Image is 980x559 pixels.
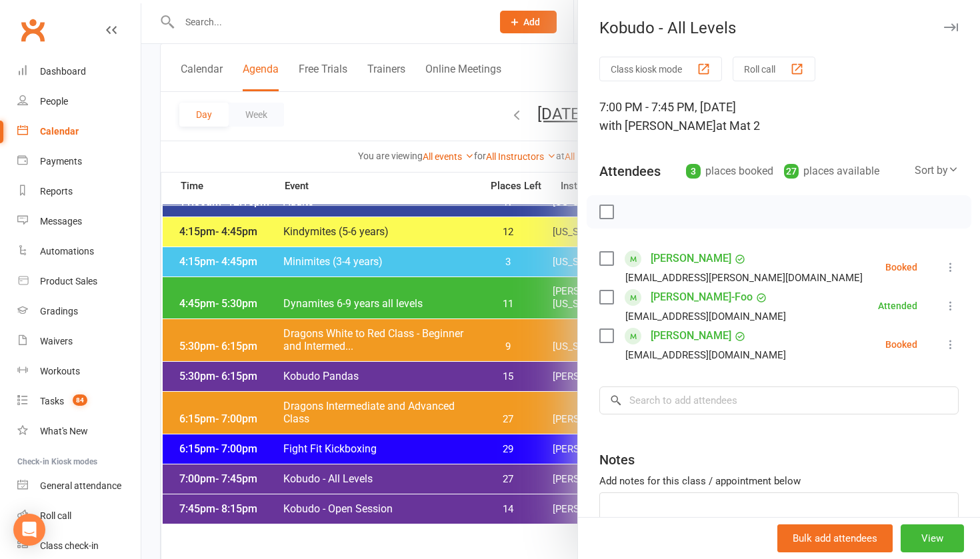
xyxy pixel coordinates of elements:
[625,308,786,325] div: [EMAIL_ADDRESS][DOMAIN_NAME]
[784,164,799,179] div: 27
[17,177,141,207] a: Reports
[885,263,917,272] div: Booked
[578,19,980,37] div: Kobudo - All Levels
[651,325,731,346] a: [PERSON_NAME]
[599,450,635,469] div: Notes
[40,540,99,551] div: Class check-in
[16,13,49,47] a: Clubworx
[777,524,893,552] button: Bulk add attendees
[40,186,73,197] div: Reports
[733,57,815,81] button: Roll call
[17,326,141,356] a: Waivers
[599,98,959,135] div: 7:00 PM - 7:45 PM, [DATE]
[17,501,141,531] a: Roll call
[40,276,97,286] div: Product Sales
[17,386,141,416] a: Tasks 84
[17,207,141,237] a: Messages
[686,164,701,179] div: 3
[625,346,786,364] div: [EMAIL_ADDRESS][DOMAIN_NAME]
[784,162,879,181] div: places available
[40,66,86,77] div: Dashboard
[40,336,73,346] div: Waivers
[13,514,45,546] div: Open Intercom Messenger
[17,87,141,117] a: People
[716,119,760,133] span: at Mat 2
[40,480,121,491] div: General attendance
[17,267,141,296] a: Product Sales
[625,269,863,286] div: [EMAIL_ADDRESS][PERSON_NAME][DOMAIN_NAME]
[40,96,68,107] div: People
[651,286,753,308] a: [PERSON_NAME]-Foo
[915,162,959,179] div: Sort by
[651,248,731,269] a: [PERSON_NAME]
[40,396,64,406] div: Tasks
[17,147,141,177] a: Payments
[40,126,79,137] div: Calendar
[40,426,88,436] div: What's New
[686,162,773,181] div: places booked
[17,296,141,326] a: Gradings
[901,524,964,552] button: View
[40,156,82,167] div: Payments
[40,366,80,376] div: Workouts
[40,216,82,227] div: Messages
[40,306,78,316] div: Gradings
[17,57,141,87] a: Dashboard
[40,246,94,257] div: Automations
[17,117,141,147] a: Calendar
[40,510,71,521] div: Roll call
[17,471,141,501] a: General attendance kiosk mode
[73,394,87,406] span: 84
[599,162,661,181] div: Attendees
[599,57,722,81] button: Class kiosk mode
[599,119,716,133] span: with [PERSON_NAME]
[17,356,141,386] a: Workouts
[599,473,959,489] div: Add notes for this class / appointment below
[599,386,959,414] input: Search to add attendees
[17,237,141,267] a: Automations
[885,340,917,349] div: Booked
[878,301,917,310] div: Attended
[17,416,141,446] a: What's New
